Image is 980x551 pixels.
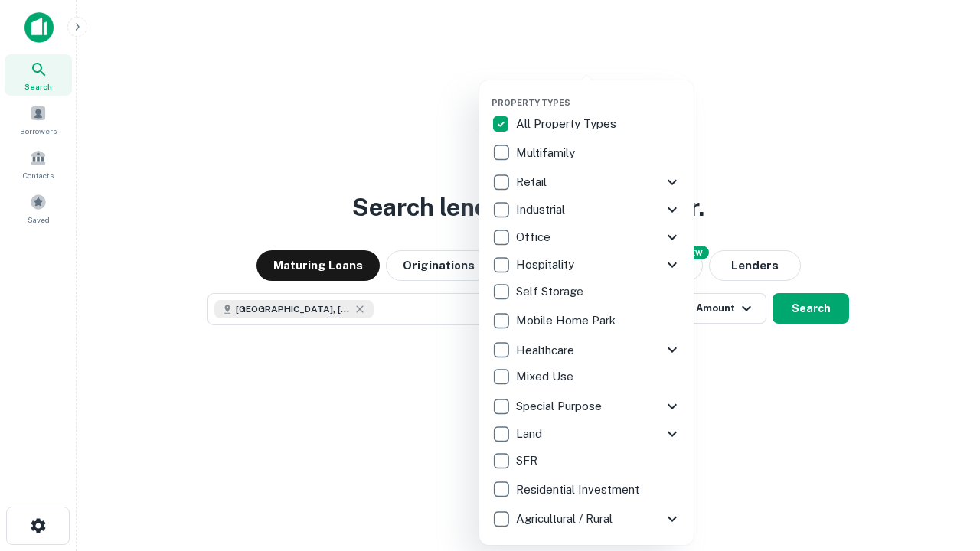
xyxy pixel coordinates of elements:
p: Land [516,425,545,443]
p: Industrial [516,201,568,219]
p: Healthcare [516,341,577,360]
iframe: Chat Widget [903,429,980,502]
p: Special Purpose [516,397,605,416]
p: Hospitality [516,256,577,274]
div: Hospitality [492,251,681,279]
p: All Property Types [516,115,619,133]
p: Agricultural / Rural [516,510,616,528]
p: Office [516,228,554,246]
p: Multifamily [516,144,578,162]
div: Special Purpose [492,393,681,420]
p: Residential Investment [516,481,642,499]
span: Property Types [492,98,570,107]
div: Industrial [492,196,681,223]
div: Healthcare [492,336,681,364]
p: Mobile Home Park [516,311,619,330]
p: Mixed Use [516,367,577,386]
div: Retail [492,168,681,196]
p: Retail [516,173,550,191]
div: Agricultural / Rural [492,505,681,533]
p: Self Storage [516,282,586,301]
p: SFR [516,452,541,470]
div: Office [492,223,681,251]
div: Land [492,420,681,448]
